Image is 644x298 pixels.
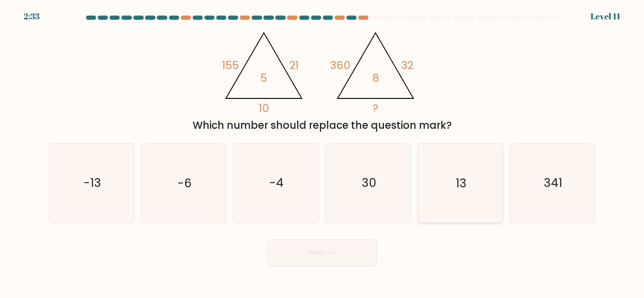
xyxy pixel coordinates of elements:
[402,58,414,73] tspan: 32
[544,175,562,192] text: 341
[83,175,101,192] text: -13
[177,175,192,192] text: -6
[260,71,267,86] tspan: 5
[54,118,590,133] div: Which number should replace the question mark?
[372,71,379,86] tspan: 8
[222,58,239,73] tspan: 155
[267,239,377,266] button: Next
[330,58,351,73] tspan: 360
[290,58,299,73] tspan: 21
[362,175,376,192] text: 30
[590,10,620,23] div: Level 11
[373,101,378,116] tspan: ?
[270,175,284,192] text: -4
[24,10,40,23] div: 2:33
[258,101,269,116] tspan: 10
[456,175,467,192] text: 13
